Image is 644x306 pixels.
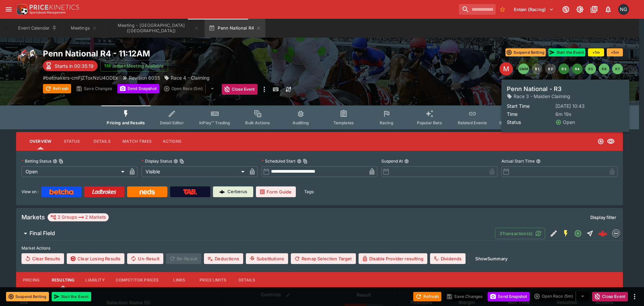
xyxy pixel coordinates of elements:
[572,227,584,239] button: Open
[62,19,105,38] button: Meetings
[607,48,623,56] button: +5m
[92,189,116,194] img: Ladbrokes
[107,19,203,38] button: Meeting - Penn National (USA)
[572,63,583,74] button: R4
[497,4,508,15] button: No Bookmarks
[574,3,586,15] button: Toggle light/dark mode
[597,138,604,145] svg: Open
[488,292,530,301] button: Send Snapshot
[599,63,609,74] button: R6
[505,48,546,56] button: Suspend Betting
[142,166,247,177] div: Visible
[607,137,615,145] svg: Visible
[532,292,589,301] div: split button
[560,227,572,239] button: SGM Enabled
[117,84,159,93] button: Send Snapshot
[21,158,51,164] p: Betting Status
[256,186,296,197] a: Form Guide
[104,62,111,69] img: jetbet-logo.svg
[55,62,94,70] p: Starts in 00:35:19
[501,158,535,164] p: Actual Start Time
[142,158,172,164] p: Display Status
[6,292,49,301] button: Suspend Betting
[548,227,560,239] button: Edit Detail
[304,186,314,197] label: Tags:
[359,253,427,264] button: Disable Provider resulting
[57,133,87,149] button: Status
[598,229,607,238] img: logo-cerberus--red.svg
[179,159,184,164] button: Copy To Clipboard
[471,253,512,264] button: ShowSummary
[101,105,537,129] div: Event type filters
[510,4,558,15] button: Select Tenant
[87,133,117,149] button: Details
[246,253,288,264] button: Substitutions
[129,74,160,81] p: Revision 6035
[67,253,124,264] button: Clear Losing Results
[3,3,15,15] button: open drawer
[164,272,194,288] button: Links
[380,120,393,125] span: Racing
[162,84,219,93] div: split button
[183,189,197,194] img: TabNZ
[548,48,585,56] button: Start the Event
[59,159,63,164] button: Copy To Clipboard
[574,229,582,237] svg: Open
[495,228,545,239] button: 3Transaction(s)
[21,253,64,264] button: Clear Results
[80,272,110,288] button: Liability
[21,243,618,253] label: Market Actions
[612,229,620,237] div: betmakers
[599,86,620,93] p: Auto-Save
[21,213,45,221] h5: Markets
[558,63,569,74] button: R3
[43,84,71,93] button: Refresh
[333,120,354,125] span: Templates
[499,120,532,125] span: System Controls
[157,133,187,149] button: Actions
[49,189,73,194] img: Betcha
[545,63,556,74] button: R2
[164,74,210,81] div: Race 4 - Claiming
[518,63,529,74] button: SMM
[459,4,496,15] input: search
[616,2,631,17] button: Nick Goss
[199,120,230,125] span: InPlay™ Trading
[21,186,39,197] label: View on :
[568,86,585,93] p: Override
[592,292,628,301] button: Close Event
[110,272,164,288] button: Competitor Prices
[585,63,596,74] button: R5
[127,253,163,264] span: Un-Result
[204,253,243,264] button: Deductions
[612,230,620,237] img: betmakers
[631,293,639,301] button: more
[50,213,106,221] div: 2 Groups 2 Markets
[227,188,247,195] p: Cerberus
[21,166,127,177] div: Open
[140,189,155,194] img: Neds
[24,133,57,149] button: Overview
[458,120,487,125] span: Related Events
[584,227,596,239] button: Straight
[219,189,225,194] img: Cerberus
[596,227,609,240] a: eaa32fbb-1f7f-48cc-ab3f-7f9a13050030
[43,48,333,59] h2: Copy To Clipboard
[525,84,623,95] div: Start From
[532,63,542,74] button: R1
[260,84,268,95] button: more
[16,48,38,70] img: horse_racing.png
[588,48,604,56] button: +1m
[160,120,184,125] span: Detail Editor
[245,120,270,125] span: Bulk Actions
[107,120,145,125] span: Pricing and Results
[117,133,157,149] button: Match Times
[30,11,66,14] img: Sportsbook Management
[536,86,554,93] p: Overtype
[16,272,46,288] button: Pricing
[413,292,441,301] button: Refresh
[30,5,79,10] img: PriceKinetics
[417,120,442,125] span: Popular Bets
[100,60,168,72] button: Jetbet Meeting Available
[171,74,210,81] p: Race 4 - Claiming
